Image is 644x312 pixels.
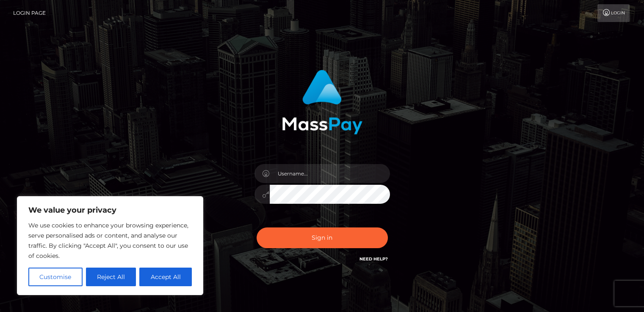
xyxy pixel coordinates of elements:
button: Reject All [86,268,136,286]
button: Accept All [139,268,192,286]
div: We value your privacy [17,196,203,295]
p: We use cookies to enhance your browsing experience, serve personalised ads or content, and analys... [28,220,192,261]
a: Login [597,4,630,22]
img: MassPay Login [282,70,362,134]
input: Username... [270,164,390,183]
p: We value your privacy [28,205,192,215]
a: Need Help? [359,256,388,262]
button: Customise [28,268,83,286]
a: Login Page [13,4,46,22]
button: Sign in [257,227,388,248]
